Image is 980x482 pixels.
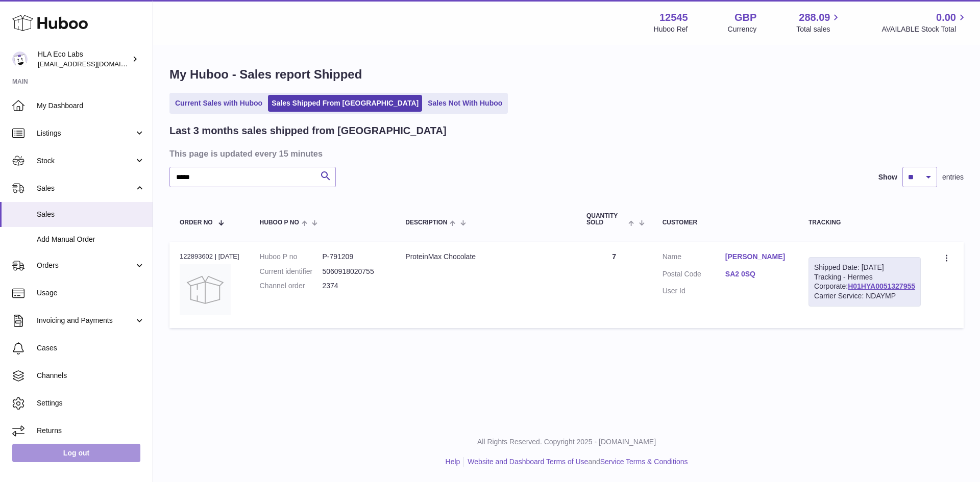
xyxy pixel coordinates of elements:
span: Channels [37,371,145,380]
h3: This page is updated every 15 minutes [169,148,961,159]
span: Sales [37,210,145,219]
h2: Last 3 months sales shipped from [GEOGRAPHIC_DATA] [169,124,447,138]
a: 288.09 Total sales [796,11,842,34]
span: Description [405,219,447,226]
div: HLA Eco Labs [38,49,130,69]
span: Huboo P no [260,219,299,226]
div: Currency [728,24,757,34]
a: [PERSON_NAME] [725,252,788,262]
div: Carrier Service: NDAYMP [814,291,915,301]
span: Total sales [796,24,842,34]
a: Sales Shipped From [GEOGRAPHIC_DATA] [268,95,422,112]
dd: 2374 [322,281,385,291]
a: Website and Dashboard Terms of Use [468,458,588,466]
dt: User Id [663,286,725,296]
label: Show [878,172,897,182]
dd: 5060918020755 [322,267,385,276]
a: H01HYA0051327955 [848,282,915,290]
span: 0.00 [936,11,956,24]
a: Service Terms & Conditions [600,458,688,466]
div: Huboo Ref [654,24,688,34]
dt: Name [663,252,725,264]
span: Add Manual Order [37,235,145,244]
div: Tracking - Hermes Corporate: [808,257,921,307]
span: Returns [37,426,145,436]
strong: 12545 [659,11,688,24]
li: and [464,457,688,467]
dt: Current identifier [260,267,323,276]
div: Shipped Date: [DATE] [814,263,915,272]
a: 0.00 AVAILABLE Stock Total [881,11,968,34]
span: My Dashboard [37,101,145,111]
span: Listings [37,129,134,138]
span: 288.09 [799,11,830,24]
span: Orders [37,261,134,270]
dt: Huboo P no [260,252,323,262]
p: All Rights Reserved. Copyright 2025 - [DOMAIN_NAME] [161,437,972,447]
div: ProteinMax Chocolate [405,252,566,262]
span: Quantity Sold [586,213,626,226]
img: no-photo.jpg [180,264,231,315]
div: Customer [663,219,788,226]
span: [EMAIL_ADDRESS][DOMAIN_NAME] [38,60,150,68]
a: Help [446,458,460,466]
span: Cases [37,343,145,353]
a: Log out [12,444,140,462]
dd: P-791209 [322,252,385,262]
div: 122893602 | [DATE] [180,252,239,261]
img: internalAdmin-12545@internal.huboo.com [12,52,28,67]
span: Sales [37,184,134,193]
span: Invoicing and Payments [37,316,134,325]
a: Current Sales with Huboo [171,95,266,112]
h1: My Huboo - Sales report Shipped [169,66,964,83]
span: Order No [180,219,213,226]
span: Stock [37,156,134,166]
dt: Channel order [260,281,323,291]
span: Settings [37,398,145,408]
div: Tracking [808,219,921,226]
span: entries [942,172,964,182]
strong: GBP [734,11,756,24]
dt: Postal Code [663,269,725,282]
td: 7 [576,242,652,328]
a: SA2 0SQ [725,269,788,279]
a: Sales Not With Huboo [424,95,506,112]
span: AVAILABLE Stock Total [881,24,968,34]
span: Usage [37,288,145,298]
